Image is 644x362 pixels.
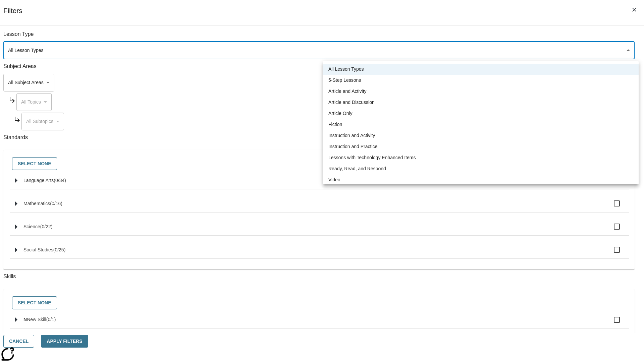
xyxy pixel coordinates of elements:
li: Fiction [323,119,639,130]
li: Article Only [323,108,639,119]
li: Article and Discussion [323,97,639,108]
li: Article and Activity [323,86,639,97]
ul: Select a lesson type [323,61,639,188]
li: Instruction and Activity [323,130,639,141]
li: Video [323,174,639,185]
li: Ready, Read, and Respond [323,163,639,174]
li: Instruction and Practice [323,141,639,152]
li: All Lesson Types [323,64,639,75]
li: 5-Step Lessons [323,75,639,86]
li: Lessons with Technology Enhanced Items [323,152,639,163]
